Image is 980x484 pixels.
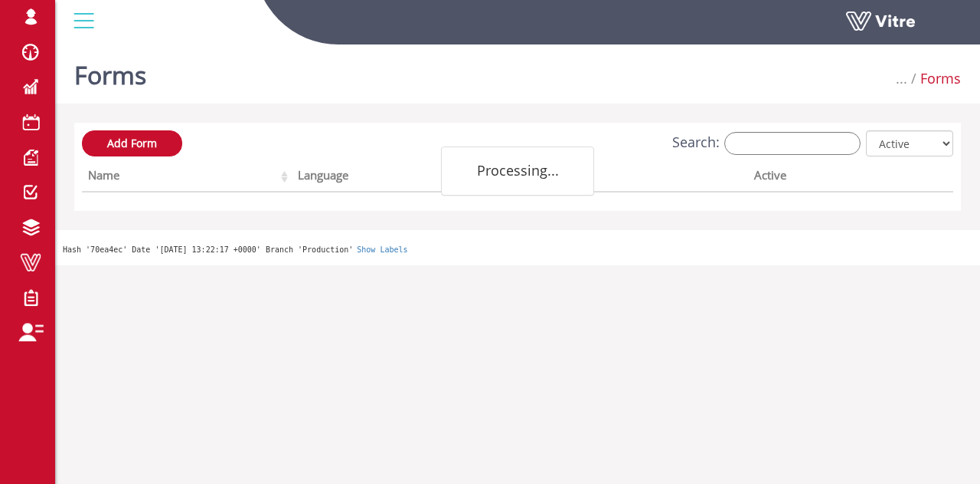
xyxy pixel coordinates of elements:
input: Search: [724,132,861,155]
th: Name [82,163,292,193]
a: Show Labels [357,245,407,254]
th: Language [292,163,523,193]
th: Active [748,163,910,193]
span: Hash '70ea4ec' Date '[DATE] 13:22:17 +0000' Branch 'Production' [63,245,353,254]
div: Processing... [441,147,594,196]
a: Add Form [82,130,182,156]
h1: Forms [74,38,146,104]
label: Search: [672,132,861,155]
span: Add Form [107,136,157,150]
span: ... [896,69,907,87]
li: Forms [907,69,961,89]
th: Company [523,163,747,193]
